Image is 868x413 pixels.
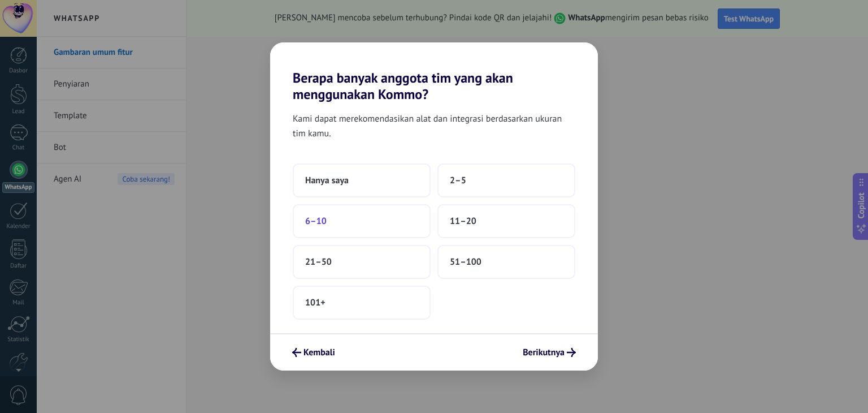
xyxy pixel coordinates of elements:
[450,256,481,268] span: 51–100
[293,204,431,238] button: 6–10
[287,343,340,362] button: Kembali
[437,204,575,238] button: 11–20
[450,216,476,227] span: 11–20
[305,216,327,227] span: 6–10
[450,175,466,186] span: 2–5
[437,245,575,279] button: 51–100
[293,245,431,279] button: 21–50
[305,297,325,308] span: 101+
[305,256,332,268] span: 21–50
[270,42,598,102] h2: Berapa banyak anggota tim yang akan menggunakan Kommo?
[523,349,565,356] span: Berikutnya
[518,343,581,362] button: Berikutnya
[293,164,431,197] button: Hanya saya
[293,111,575,141] span: Kami dapat merekomendasikan alat dan integrasi berdasarkan ukuran tim kamu.
[303,349,335,356] span: Kembali
[305,175,349,186] span: Hanya saya
[437,164,575,197] button: 2–5
[293,286,431,320] button: 101+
